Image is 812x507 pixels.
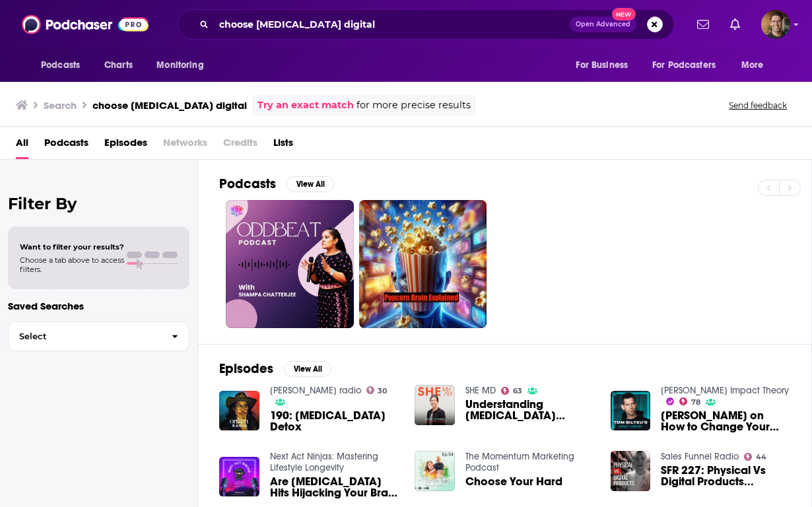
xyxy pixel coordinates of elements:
span: For Podcasters [652,56,716,75]
span: Networks [163,132,207,159]
span: Credits [223,132,257,159]
img: User Profile [761,10,790,39]
button: View All [287,176,334,192]
a: The Momentum Marketing Podcast [465,451,574,473]
span: 30 [378,388,387,394]
button: open menu [32,53,97,78]
a: SHE MD [465,385,496,396]
h2: Episodes [219,360,273,377]
a: Try an exact match [257,98,354,113]
span: 78 [691,399,700,405]
button: open menu [732,53,780,78]
a: 78 [679,397,700,405]
a: 63 [501,387,522,395]
span: 63 [513,388,522,394]
a: ONKEN radio [270,385,361,396]
a: EpisodesView All [219,360,331,377]
a: Podcasts [44,132,88,159]
a: Tom Bilyeu's Impact Theory [661,385,789,396]
span: Are [MEDICAL_DATA] Hits Hijacking Your Brain Health? [270,476,399,498]
img: Are Dopamine Hits Hijacking Your Brain Health? [219,457,259,497]
a: SFR 227: Physical Vs Digital Products... [661,465,790,487]
button: open menu [644,53,735,78]
input: Search podcasts, credits, & more... [214,14,570,35]
button: Open AdvancedNew [570,17,636,32]
button: open menu [147,53,220,78]
span: New [612,8,636,20]
a: 44 [744,453,766,461]
span: Open Advanced [576,21,630,28]
span: Podcasts [41,56,80,75]
span: Logged in as ben48625 [761,10,790,39]
button: View All [284,361,331,377]
h2: Filter By [8,194,189,213]
span: Choose a tab above to access filters. [20,255,124,274]
img: Choose Your Hard [415,451,455,491]
span: Want to filter your results? [20,242,124,252]
a: Are Dopamine Hits Hijacking Your Brain Health? [270,476,399,498]
span: 44 [756,454,766,460]
a: Episodes [104,132,147,159]
a: Show notifications dropdown [692,13,714,36]
a: Sales Funnel Radio [661,451,739,462]
button: Select [8,321,189,351]
a: Understanding Dopamine Addiction and How to Manage it with Anna Lembke [465,399,595,421]
button: Send feedback [725,100,791,111]
span: Understanding [MEDICAL_DATA] Addiction and How to Manage it with [PERSON_NAME] [465,399,595,421]
span: More [741,56,764,75]
img: Dr. Andrew Huberman on How to Change Your Brain By Using These Hacks to Increase Your Dopamine (R... [611,391,651,431]
a: PodcastsView All [219,176,334,192]
a: Lists [273,132,293,159]
a: Charts [96,53,141,78]
div: Search podcasts, credits, & more... [178,9,674,40]
a: Dr. Andrew Huberman on How to Change Your Brain By Using These Hacks to Increase Your Dopamine (R... [661,410,790,432]
a: Choose Your Hard [465,476,562,487]
a: Show notifications dropdown [725,13,745,36]
img: 190: Dopamine Detox [219,391,259,431]
button: Show profile menu [761,10,790,39]
a: Next Act Ninjas: Mastering Lifestyle Longevity [270,451,378,473]
span: Charts [104,56,133,75]
button: open menu [566,53,644,78]
span: [PERSON_NAME] on How to Change Your Brain By Using These Hacks to Increase Your [MEDICAL_DATA] (R... [661,410,790,432]
span: 190: [MEDICAL_DATA] Detox [270,410,399,432]
p: Saved Searches [8,300,189,312]
a: All [16,132,28,159]
span: For Business [576,56,628,75]
span: for more precise results [356,98,471,113]
a: 190: Dopamine Detox [270,410,399,432]
span: Select [9,332,161,341]
h3: Search [44,99,77,112]
img: SFR 227: Physical Vs Digital Products... [611,451,651,491]
h2: Podcasts [219,176,276,192]
span: Monitoring [156,56,203,75]
img: Understanding Dopamine Addiction and How to Manage it with Anna Lembke [415,385,455,425]
img: Podchaser - Follow, Share and Rate Podcasts [22,12,149,37]
a: 30 [366,386,388,394]
h3: choose [MEDICAL_DATA] digital [92,99,247,112]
